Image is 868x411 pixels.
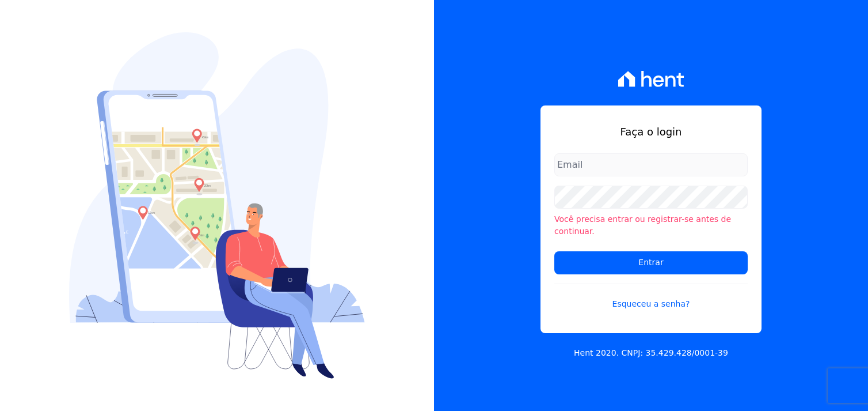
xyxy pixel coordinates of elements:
a: Esqueceu a senha? [554,284,748,310]
p: Hent 2020. CNPJ: 35.429.428/0001-39 [574,347,728,359]
h1: Faça o login [554,124,748,139]
input: Email [554,153,748,176]
input: Entrar [554,251,748,274]
li: Você precisa entrar ou registrar-se antes de continuar. [554,213,748,237]
img: Login [69,32,365,379]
